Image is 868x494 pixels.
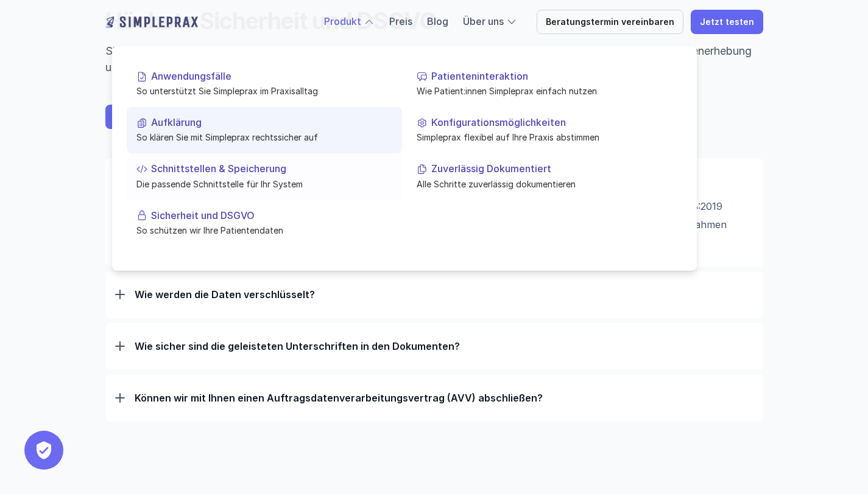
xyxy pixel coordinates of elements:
a: Sicherheit und DSGVOSo schützen wir Ihre Patientendaten [127,200,402,246]
a: Über uns [463,15,504,27]
a: Zuverlässig DokumentiertAlle Schritte zuverlässig dokumentieren [407,153,682,200]
p: Wie werden die Daten verschlüsselt? [135,288,753,301]
p: Jetzt testen [700,17,754,27]
a: Beratungstermin vereinbaren [537,10,683,34]
a: AufklärungSo klären Sie mit Simpleprax rechtssicher auf [127,107,402,153]
p: Mit Simpleprax erhobene Daten werden in Rechenzentren gespeichert, die nach ISO/IEC 27001:2013, 2... [135,197,741,252]
a: AnwendungsfälleSo unterstützt Sie Simpleprax im Praxisalltag [127,61,402,107]
a: Jetzt starten [105,105,182,129]
p: So klären Sie mit Simpleprax rechtssicher auf [136,131,392,144]
p: So unterstützt Sie Simpleprax im Praxisalltag [136,85,392,97]
p: Zuverlässig Dokumentiert [431,163,672,175]
p: Konfigurationsmöglichkeiten [431,117,672,128]
p: Schnittstellen & Speicherung [151,163,392,175]
a: Preis [389,15,412,27]
a: Blog [427,15,448,27]
p: Simpleprax flexibel auf Ihre Praxis abstimmen [417,131,672,144]
a: KonfigurationsmöglichkeitenSimpleprax flexibel auf Ihre Praxis abstimmen [407,107,682,153]
p: Sicherheit ist unsere höchste Priorität. Nicht nur der Schutz der Patientendaten, sondern auch di... [105,43,763,75]
p: Patienteninteraktion [431,71,672,82]
p: Die passende Schnittstelle für Ihr System [136,177,392,190]
p: Können wir mit Ihnen einen Auftrags­daten­verarbeitungs­vertrag (AVV) abschließen? [135,392,753,404]
p: Wie sicher sind die geleisteten Unterschriften in den Dokumenten? [135,340,753,352]
p: Beratungstermin vereinbaren [546,17,674,27]
p: Aufklärung [151,117,392,128]
p: So schützen wir Ihre Patientendaten [136,224,392,237]
a: PatienteninteraktionWie Patient:innen Simpleprax einfach nutzen [407,61,682,107]
a: Produkt [324,15,361,27]
p: Alle Schritte zuverlässig dokumentieren [417,177,672,190]
a: Jetzt testen [691,10,763,34]
a: Schnittstellen & SpeicherungDie passende Schnittstelle für Ihr System [127,153,402,200]
p: Sicherheit und DSGVO [151,209,392,221]
p: Anwendungsfälle [151,71,392,82]
p: Wie Patient:innen Simpleprax einfach nutzen [417,85,672,97]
